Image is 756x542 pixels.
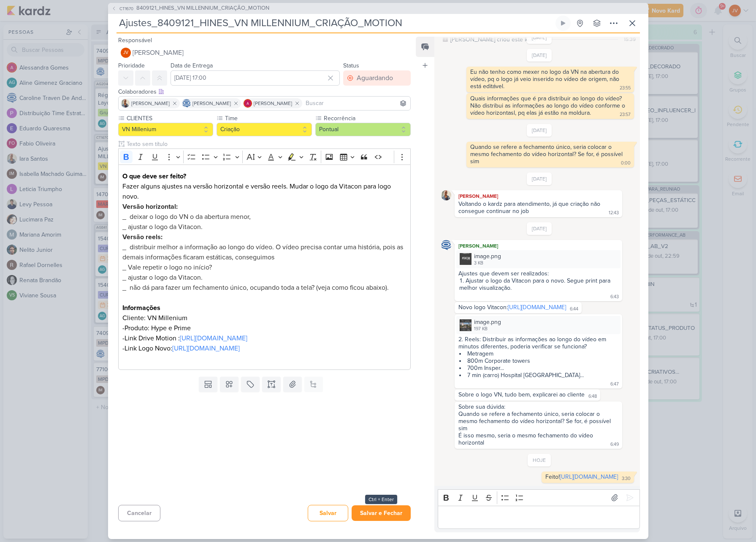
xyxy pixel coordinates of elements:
div: Ajustes que devem ser realizados: [458,270,618,277]
a: [URL][DOMAIN_NAME] [560,473,618,480]
input: Select a date [171,70,340,86]
img: Alessandra Gomes [244,99,252,108]
strong: Versão horizontal: [122,202,178,211]
div: image.png [474,252,501,261]
li: 7 min (carro) Hospital [GEOGRAPHIC_DATA]... [459,372,618,379]
a: [URL][DOMAIN_NAME] [172,344,240,353]
div: Editor editing area: main [118,164,411,370]
label: Data de Entrega [171,62,213,69]
span: _ não dá para fazer um fechamento único, ocupando toda a tela? (veja como ficou abaixo). [122,283,389,292]
div: 3 KB [474,260,501,267]
img: Caroline Traven De Andrade [182,99,191,108]
img: Iara Santos [121,99,130,108]
div: Quais informações que é pra distribuir ao longo do vídeo? Não distribui as informações ao longo d... [470,95,627,116]
div: 23:57 [620,111,631,118]
div: Quando se refere a fechamento único, seria colocar o mesmo fechamento do vídeo horizontal? Se for... [458,410,618,432]
button: JV [PERSON_NAME] [118,45,411,60]
div: 2. Reels: Distribuir as informações ao longo do vídeo em minutos diferentes, poderia verificar se... [458,336,618,350]
div: Sobre o logo VN, tudo bem, explicarei ao cliente [458,391,585,398]
p: JV [123,51,128,55]
div: Ligar relógio [560,20,566,27]
button: VN Millenium [118,123,214,136]
button: Pontual [315,123,411,136]
div: [PERSON_NAME] [456,192,620,200]
div: image.png [456,250,620,268]
div: Aguardando [357,73,393,83]
span: _ distribuir melhor a informação ao longo do vídeo. O vídeo precisa contar uma história, pois as ... [122,243,403,262]
div: Voltando o kardz para atendimento, já que criação não consegue continuar no job [458,200,602,215]
button: Aguardando [343,70,411,86]
li: Metragem [459,350,618,357]
span: _ deixar o logo do VN o da abertura menor, [122,213,251,221]
div: 15:39 [624,35,636,43]
label: Responsável [118,37,152,44]
div: 12:43 [609,210,619,216]
div: 6:48 [588,393,597,400]
p: Cliente: VN Millenium [122,313,406,323]
li: Ajustar o logo da Vitacon para o novo. Segue print para melhor visualização. [459,277,618,291]
div: Quando se refere a fechamento único, seria colocar o mesmo fechamento do vídeo horizontal? Se for... [470,143,624,165]
strong: Versão reels: [122,233,163,241]
img: GGUqaUqIOIQF1G3y9yMNJQqvicDbUelMhOdpwSAQ.png [460,319,471,331]
strong: O que deve ser feito? [122,172,186,181]
span: _ ajustar o logo da Vitacon. [122,273,203,282]
li: 800m Corporate towers [459,357,618,364]
input: Kard Sem Título [117,16,554,31]
a: [URL][DOMAIN_NAME] [180,334,247,342]
input: Texto sem título [125,140,411,148]
button: Criação [217,123,312,136]
div: 23:55 [620,85,631,92]
div: Novo logo Vitacon: [458,304,566,311]
span: [PERSON_NAME] [254,100,292,107]
div: Feito! [545,473,618,480]
p: -Link Logo Novo: [122,343,406,353]
img: eSDlFEDbLSQHTIJ5ySNqA78g2iYCO8JrCxXlepVG.png [460,253,471,265]
span: _ ajustar o logo da Vitacon. [122,223,203,231]
span: _ Vale repetir o logo no início? [122,263,212,272]
div: image.png [456,316,620,334]
p: -Produto: Hype e Prime [122,323,406,333]
div: 6:49 [610,441,619,448]
div: É isso mesmo, seria o mesmo fechamento do vídeo horizontal [458,432,595,446]
div: 197 KB [474,326,501,332]
label: Recorrência [323,114,411,123]
input: Buscar [304,98,409,108]
div: 6:44 [570,306,578,313]
div: Colaboradores [118,87,411,96]
div: 0:00 [621,160,631,167]
button: Salvar [308,505,348,521]
label: Status [343,62,359,69]
div: Editor editing area: main [438,506,639,529]
div: image.png [474,318,501,326]
label: Prioridade [118,62,145,69]
span: [PERSON_NAME] [131,100,170,107]
div: Ctrl + Enter [365,495,397,504]
div: 3:30 [622,475,631,482]
div: 6:47 [610,381,619,388]
div: [PERSON_NAME] criou este kard [450,35,536,44]
p: -Link Drive Motion : [122,333,406,343]
div: [PERSON_NAME] [456,242,620,250]
li: 700m Insper... [459,364,618,372]
div: Editor toolbar [438,489,639,506]
div: Joney Viana [121,48,131,58]
button: Salvar e Fechar [352,505,411,521]
img: Iara Santos [441,190,451,200]
strong: Informações [122,304,160,312]
label: Time [224,114,312,123]
label: CLIENTES [126,114,214,123]
div: Sobre sua dúvida: [458,403,618,410]
button: Cancelar [118,505,160,521]
span: [PERSON_NAME] [192,100,231,107]
span: [PERSON_NAME] [133,48,184,58]
div: 6:43 [610,294,619,300]
p: Fazer alguns ajustes na versão horizontal e versão reels. Mudar o logo da Vitacon para logo novo. [122,181,406,202]
div: Editor toolbar [118,148,411,165]
a: [URL][DOMAIN_NAME] [508,304,566,311]
div: Eu não tenho como mexer no logo da VN na abertura do vídeo, pq o logo já veio inserido no vídeo d... [470,68,621,90]
img: Caroline Traven De Andrade [441,240,451,250]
